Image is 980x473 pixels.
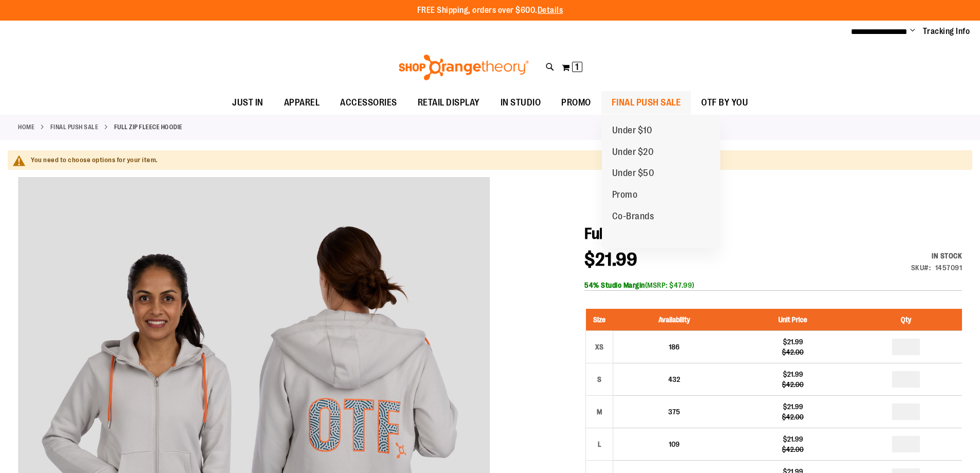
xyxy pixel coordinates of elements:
img: Shop Orangetheory [397,55,530,80]
div: $42.00 [740,347,845,357]
span: FINAL PUSH SALE [612,91,681,114]
span: 432 [668,375,680,383]
span: PROMO [561,91,591,114]
div: S [592,372,607,387]
div: You need to choose options for your item. [31,155,965,165]
a: Home [18,122,34,132]
div: $21.99 [740,369,845,379]
a: Co-Brands [602,206,665,227]
a: Tracking Info [923,26,970,37]
th: Availability [613,309,736,331]
div: 1457091 [935,262,963,273]
span: IN STUDIO [501,91,541,114]
a: FINAL PUSH SALE [50,122,99,132]
div: L [592,436,607,452]
a: Under $20 [602,142,664,163]
div: $21.99 [740,401,845,412]
span: Under $50 [612,168,654,181]
div: Availability [911,251,963,261]
b: 54% Studio Margin [584,281,645,289]
th: Size [586,309,613,331]
a: Promo [602,184,648,206]
span: Under $10 [612,125,652,138]
a: Details [538,6,563,15]
span: 186 [669,343,680,351]
div: $21.99 [740,434,845,444]
div: M [592,404,607,419]
span: 375 [668,408,680,416]
span: $21.99 [584,249,637,270]
button: Account menu [910,26,915,37]
a: FINAL PUSH SALE [601,91,691,114]
ul: FINAL PUSH SALE [602,115,720,248]
a: RETAIL DISPLAY [407,91,490,115]
div: $21.99 [740,337,845,347]
div: $42.00 [740,412,845,422]
div: $42.00 [740,379,845,390]
a: IN STUDIO [490,91,551,115]
div: (MSRP: $47.99) [584,280,962,290]
p: FREE Shipping, orders over $600. [417,5,563,16]
strong: SKU [911,264,931,272]
span: Full Zip Fleece Hoodie [584,225,714,242]
th: Unit Price [735,309,850,331]
a: OTF BY YOU [691,91,758,115]
a: Under $10 [602,120,663,142]
span: Under $20 [612,147,654,160]
span: JUST IN [232,91,263,114]
div: In stock [911,251,963,261]
span: Co-Brands [612,211,654,224]
span: 1 [575,62,579,72]
div: $42.00 [740,444,845,454]
th: Qty [850,309,962,331]
a: ACCESSORIES [330,91,407,115]
a: JUST IN [222,91,274,115]
span: OTF BY YOU [701,91,748,114]
span: Promo [612,189,638,202]
span: ACCESSORIES [340,91,397,114]
span: RETAIL DISPLAY [418,91,480,114]
div: XS [592,339,607,355]
a: PROMO [551,91,601,115]
a: Under $50 [602,163,665,184]
span: APPAREL [284,91,320,114]
strong: Full Zip Fleece Hoodie [114,122,183,132]
span: 109 [669,440,680,448]
a: APPAREL [274,91,330,115]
